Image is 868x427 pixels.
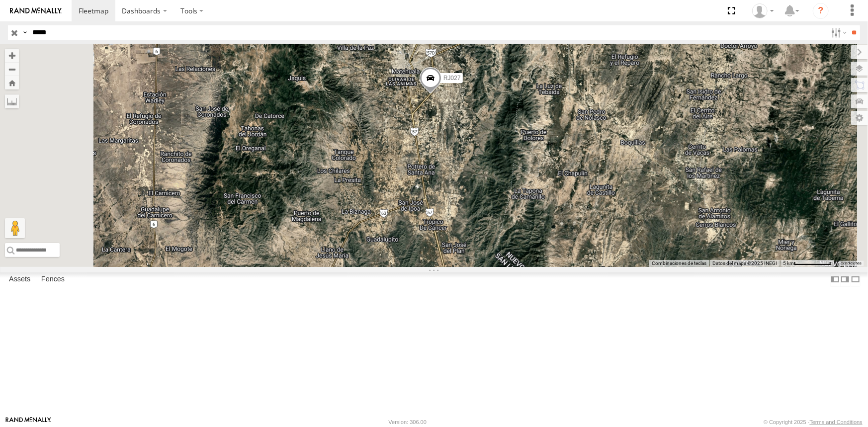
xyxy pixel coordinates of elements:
[712,260,777,266] span: Datos del mapa ©2025 INEGI
[851,111,868,125] label: Map Settings
[5,76,19,89] button: Zoom Home
[21,25,29,40] label: Search Query
[783,260,794,266] span: 5 km
[841,261,862,265] a: Condiciones (se abre en una nueva pestaña)
[443,75,461,82] span: RJ027
[4,272,35,286] label: Assets
[780,260,834,267] button: Escala del mapa: 5 km por 71 píxeles
[840,272,850,287] label: Dock Summary Table to the Right
[827,25,849,40] label: Search Filter Options
[810,419,863,425] a: Terms and Conditions
[652,260,706,267] button: Combinaciones de teclas
[36,272,70,286] label: Fences
[764,419,863,425] div: © Copyright 2025 -
[5,94,19,108] label: Measure
[813,3,829,19] i: ?
[10,7,62,14] img: rand-logo.svg
[851,272,861,287] label: Hide Summary Table
[749,3,778,18] div: Reynaldo Alvarado
[830,272,840,287] label: Dock Summary Table to the Left
[5,49,19,62] button: Zoom in
[5,417,51,427] a: Visit our Website
[5,62,19,76] button: Zoom out
[389,419,427,425] div: Version: 306.00
[5,218,25,238] button: Arrastra el hombrecito naranja al mapa para abrir Street View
